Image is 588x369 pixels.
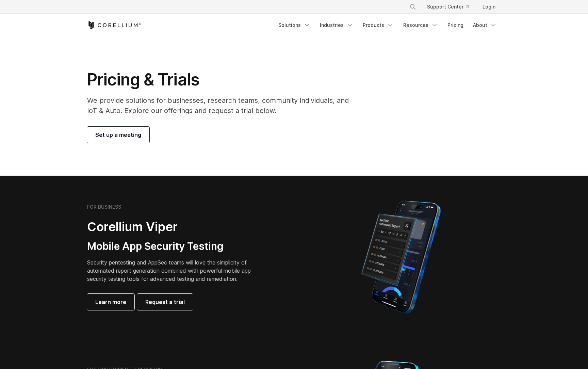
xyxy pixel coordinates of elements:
h2: Corellium Viper [87,219,261,235]
a: Pricing [443,19,468,31]
a: About [469,19,501,31]
h6: FOR BUSINESS [87,204,121,210]
a: Login [477,1,501,13]
a: Support Center [422,1,474,13]
a: Request a trial [137,294,193,310]
span: Set up a meeting [95,131,141,139]
a: Products [359,19,398,31]
h1: Pricing & Trials [87,69,358,90]
span: Learn more [95,298,126,306]
p: Security pentesting and AppSec teams will love the simplicity of automated report generation comb... [87,258,261,283]
div: Navigation Menu [274,19,501,31]
div: Navigation Menu [401,1,501,13]
p: We provide solutions for businesses, research teams, community individuals, and IoT & Auto. Explo... [87,95,358,116]
h3: Mobile App Security Testing [87,240,261,253]
a: Set up a meeting [87,127,149,143]
a: Industries [316,19,357,31]
span: Request a trial [145,298,185,306]
a: Resources [399,19,442,31]
button: Search [407,1,419,13]
a: Solutions [274,19,314,31]
a: Corellium Home [87,21,141,29]
a: Learn more [87,294,134,310]
img: Corellium MATRIX automated report on iPhone showing app vulnerability test results across securit... [350,197,452,317]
